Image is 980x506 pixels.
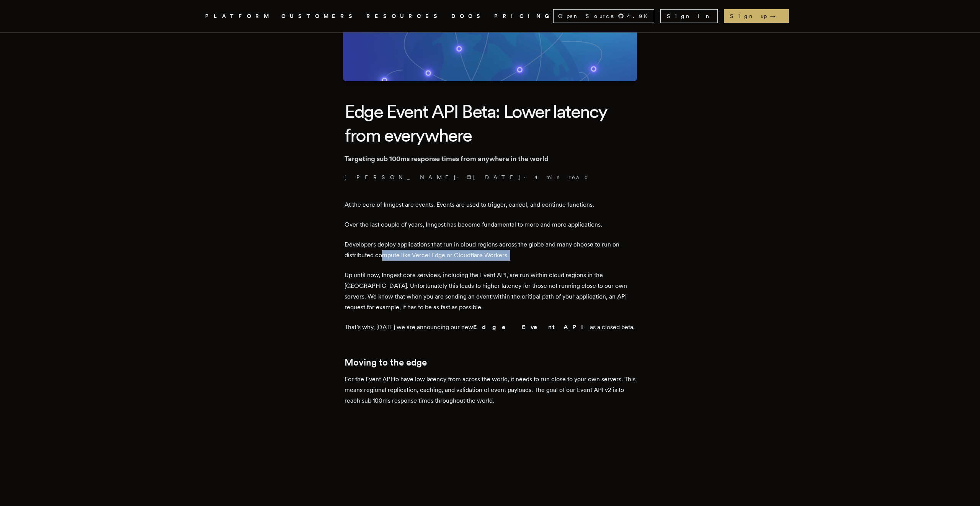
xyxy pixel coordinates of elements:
[627,12,652,20] span: 4.9 K
[345,239,635,261] p: Developers deploy applications that run in cloud regions across the globe and many choose to run ...
[281,11,357,21] a: CUSTOMERS
[451,11,485,21] a: DOCS
[534,173,589,181] span: 4 min read
[467,173,521,181] span: [DATE]
[345,357,635,368] h2: Moving to the edge
[345,199,635,210] p: At the core of Inngest are events. Events are used to trigger, cancel, and continue functions.
[345,270,635,313] p: Up until now, Inngest core services, including the Event API, are run within cloud regions in the...
[345,219,635,230] p: Over the last couple of years, Inngest has become fundamental to more and more applications.
[205,11,272,21] button: PLATFORM
[494,11,553,21] a: PRICING
[473,323,590,331] strong: Edge Event API
[558,12,615,20] span: Open Source
[345,322,635,333] p: That’s why, [DATE] we are announcing our new as a closed beta.
[724,9,789,23] a: Sign up
[366,11,442,21] button: RESOURCES
[345,173,635,181] p: [PERSON_NAME] · ·
[345,100,635,147] h1: Edge Event API Beta: Lower latency from everywhere
[345,153,635,164] p: Targeting sub 100ms response times from anywhere in the world
[660,9,718,23] a: Sign In
[770,12,783,20] span: →
[345,374,635,406] p: For the Event API to have low latency from across the world, it needs to run close to your own se...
